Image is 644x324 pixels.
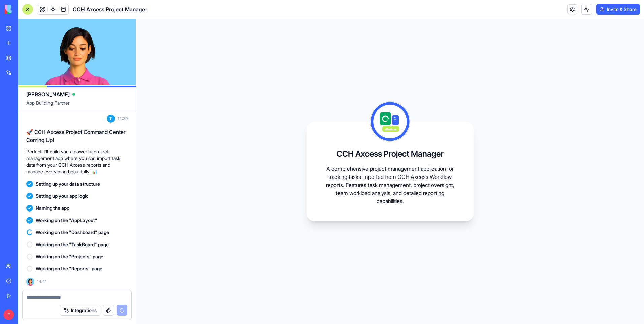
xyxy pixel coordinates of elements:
p: Perfect! I'll build you a powerful project management app where you can import task data from you... [26,148,128,175]
button: Invite & Share [596,4,640,15]
span: Working on the "TaskBoard" page [36,241,109,248]
span: Working on the "Reports" page [36,265,102,272]
span: Naming the app [36,205,69,212]
h2: 🚀 CCH Axcess Project Command Center Coming Up! [26,128,128,144]
img: logo [5,5,46,14]
span: App Building Partner [26,100,128,112]
span: Working on the "Dashboard" page [36,229,109,236]
span: 14:39 [118,116,128,121]
button: Integrations [60,305,100,316]
span: Setting up your data structure [36,181,100,187]
span: T [3,309,14,320]
img: Ella_00000_wcx2te.png [26,278,34,286]
span: Working on the "AppLayout" [36,217,97,224]
span: 14:41 [37,279,47,284]
span: [PERSON_NAME] [26,90,70,98]
p: A comprehensive project management application for tracking tasks imported from CCH Axcess Workfl... [323,165,457,205]
span: Setting up your app logic [36,193,89,199]
span: Working on the "Projects" page [36,253,103,260]
h3: CCH Axcess Project Manager [336,149,444,159]
span: T [107,115,115,123]
span: CCH Axcess Project Manager [73,5,147,13]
